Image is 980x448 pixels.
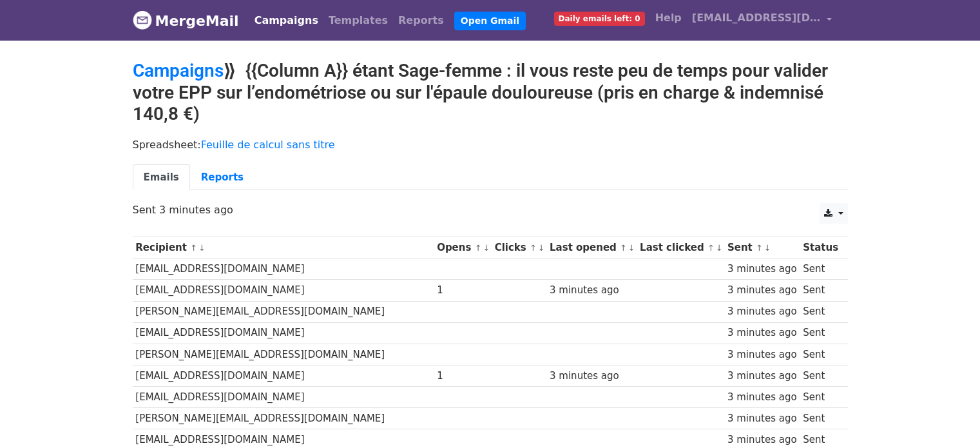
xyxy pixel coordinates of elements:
td: Sent [800,322,841,344]
a: Reports [393,8,449,34]
a: ↑ [475,243,482,253]
div: 3 minutes ago [727,433,797,447]
h2: ⟫ {{Column A}} étant Sage-femme : il vous reste peu de temps pour valider votre EPP sur l’endomét... [133,60,848,125]
a: ↓ [628,243,635,253]
div: 3 minutes ago [727,283,797,298]
img: MergeMail logo [133,10,152,30]
a: ↑ [190,243,197,253]
a: Templates [323,8,393,34]
div: 3 minutes ago [727,369,797,384]
div: 3 minutes ago [727,326,797,340]
div: 3 minutes ago [550,283,633,298]
th: Sent [724,237,800,258]
td: Sent [800,258,841,280]
a: [EMAIL_ADDRESS][DOMAIN_NAME] [687,5,838,35]
th: Recipient [133,237,434,258]
span: Daily emails left: 0 [554,12,645,26]
a: ↓ [538,243,545,253]
div: 3 minutes ago [727,262,797,277]
th: Last opened [546,237,637,258]
a: Campaigns [249,8,323,34]
td: [EMAIL_ADDRESS][DOMAIN_NAME] [133,322,434,344]
a: ↓ [716,243,723,253]
a: Campaigns [133,60,224,81]
td: Sent [800,365,841,386]
td: [PERSON_NAME][EMAIL_ADDRESS][DOMAIN_NAME] [133,301,434,322]
td: [PERSON_NAME][EMAIL_ADDRESS][DOMAIN_NAME] [133,408,434,429]
div: 3 minutes ago [550,369,633,384]
a: Emails [133,164,190,191]
a: ↓ [198,243,206,253]
a: ↑ [530,243,537,253]
td: Sent [800,344,841,365]
td: [EMAIL_ADDRESS][DOMAIN_NAME] [133,365,434,386]
td: Sent [800,408,841,429]
a: Reports [190,164,255,191]
td: [EMAIL_ADDRESS][DOMAIN_NAME] [133,280,434,301]
td: [PERSON_NAME][EMAIL_ADDRESS][DOMAIN_NAME] [133,344,434,365]
th: Status [800,237,841,258]
span: [EMAIL_ADDRESS][DOMAIN_NAME] [692,10,821,26]
a: Help [650,5,687,31]
div: 3 minutes ago [727,390,797,405]
p: Sent 3 minutes ago [133,203,848,217]
a: ↑ [756,243,763,253]
a: Daily emails left: 0 [549,5,650,31]
a: ↓ [764,243,771,253]
div: 3 minutes ago [727,347,797,362]
th: Clicks [492,237,546,258]
td: [EMAIL_ADDRESS][DOMAIN_NAME] [133,258,434,280]
td: Sent [800,280,841,301]
div: 3 minutes ago [727,304,797,319]
div: 3 minutes ago [727,411,797,426]
p: Spreadsheet: [133,138,848,151]
a: ↓ [483,243,490,253]
a: MergeMail [133,7,239,34]
td: Sent [800,386,841,407]
th: Last clicked [637,237,724,258]
a: ↑ [620,243,627,253]
td: [EMAIL_ADDRESS][DOMAIN_NAME] [133,386,434,407]
a: Feuille de calcul sans titre [201,139,335,151]
a: Open Gmail [454,12,526,30]
th: Opens [434,237,492,258]
a: ↑ [707,243,715,253]
div: 1 [437,283,488,298]
td: Sent [800,301,841,322]
div: 1 [437,369,488,384]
